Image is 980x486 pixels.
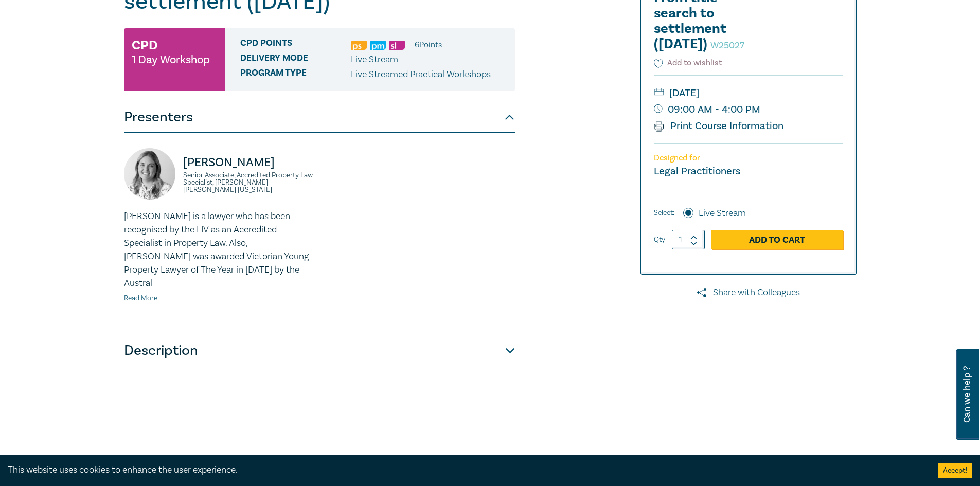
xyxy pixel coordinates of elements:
[124,148,175,200] img: https://s3.ap-southeast-2.amazonaws.com/leo-cussen-store-production-content/Contacts/Lydia%20East...
[415,38,442,51] li: 6 Point s
[962,355,972,434] span: Can we help ?
[183,154,313,171] p: [PERSON_NAME]
[370,41,386,50] img: Practice Management & Business Skills
[389,41,405,50] img: Substantive Law
[240,53,351,66] span: Delivery Mode
[351,68,491,81] p: Live Streamed Practical Workshops
[240,38,351,51] span: CPD Points
[8,463,922,477] div: This website uses cookies to enhance the user experience.
[654,165,740,178] small: Legal Practitioners
[351,41,367,50] img: Professional Skills
[640,286,857,299] a: Share with Colleagues
[124,335,515,366] button: Description
[654,207,674,219] span: Select:
[654,57,722,69] button: Add to wishlist
[124,102,515,133] button: Presenters
[132,55,210,65] small: 1 Day Workshop
[711,230,843,249] a: Add to Cart
[654,101,843,118] small: 09:00 AM - 4:00 PM
[240,68,351,81] span: Program type
[654,234,665,245] label: Qty
[132,36,157,55] h3: CPD
[710,40,744,51] small: W25027
[938,463,972,478] button: Accept cookies
[672,230,705,249] input: 1
[183,172,313,193] small: Senior Associate, Accredited Property Law Specialist, [PERSON_NAME] [PERSON_NAME] [US_STATE]
[654,153,843,163] p: Designed for
[351,53,398,65] span: Live Stream
[699,207,746,220] label: Live Stream
[124,294,157,303] a: Read More
[654,119,784,133] a: Print Course Information
[124,210,313,290] p: [PERSON_NAME] is a lawyer who has been recognised by the LIV as an Accredited Specialist in Prope...
[654,85,843,101] small: [DATE]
